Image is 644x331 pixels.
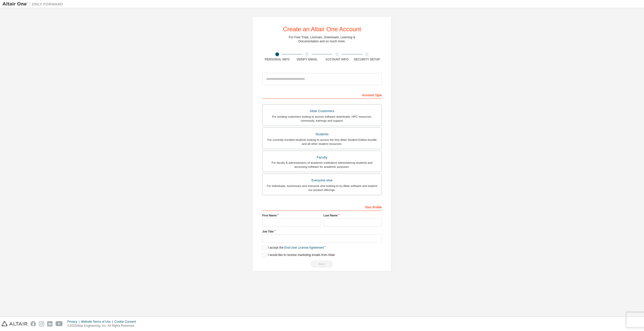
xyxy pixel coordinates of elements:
div: Privacy [67,320,81,324]
div: Verify Email [292,57,322,61]
a: End-User License Agreement [284,246,324,249]
label: First Name [262,213,320,217]
label: Last Name [324,213,382,217]
img: youtube.svg [56,321,63,326]
label: Job Title [262,229,382,234]
div: For existing customers looking to access software downloads, HPC resources, community, trainings ... [265,115,379,123]
div: For currently enrolled students looking to access the free Altair Student Edition bundle and all ... [265,138,379,146]
div: Read and acccept EULA to continue [262,260,382,268]
div: Account Info [322,57,352,61]
div: Website Terms of Use [81,320,114,324]
div: Faculty [265,154,379,161]
img: linkedin.svg [47,321,52,326]
div: Account Type [262,91,382,99]
div: Create an Altair One Account [283,26,361,32]
img: Altair One [3,2,66,7]
div: Altair Customers [265,108,379,115]
label: I accept the [262,246,324,250]
img: facebook.svg [31,321,36,326]
div: For Free Trials, Licenses, Downloads, Learning & Documentation and so much more. [289,35,355,43]
p: © 2025 Altair Engineering, Inc. All Rights Reserved. [67,324,139,328]
div: For individuals, businesses and everyone else looking to try Altair software and explore our prod... [265,184,379,192]
div: Students [265,131,379,138]
div: Your Profile [262,203,382,211]
div: Cookie Consent [114,320,139,324]
div: Personal Info [262,57,292,61]
label: I would like to receive marketing emails from Altair [262,253,335,257]
img: altair_logo.svg [2,321,28,326]
img: instagram.svg [39,321,44,326]
div: For faculty & administrators of academic institutions administering students and accessing softwa... [265,161,379,169]
div: Security Setup [352,57,382,61]
div: Everyone else [265,177,379,184]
